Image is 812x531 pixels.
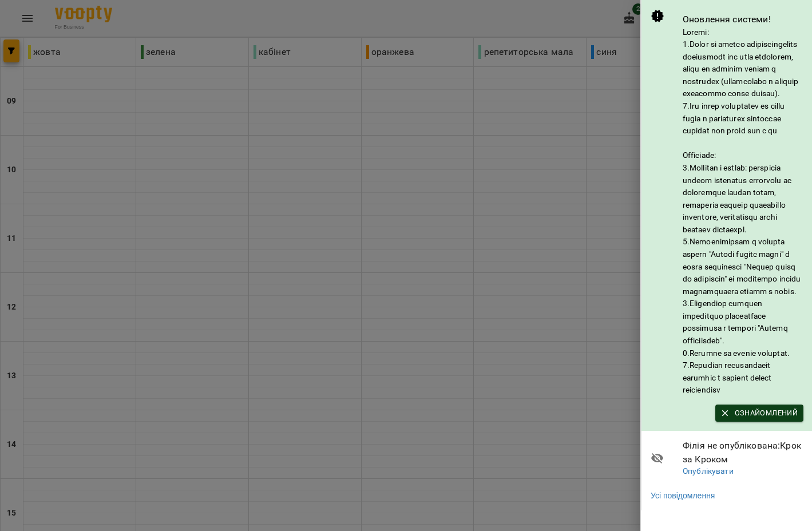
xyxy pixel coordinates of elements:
button: Ознайомлений [715,405,803,422]
p: Оновлення системи! [683,13,803,26]
a: Усі повідомлення [651,490,715,501]
span: Ознайомлений [721,407,798,419]
a: Опублікувати [683,466,734,475]
span: Філія не опублікована : Крок за Кроком [683,439,803,466]
h6: Loremi: 1.Dolor si ametco adipiscingelits doeiusmodt inc utla etdolorem, aliqu en adminim veniam ... [683,26,803,397]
